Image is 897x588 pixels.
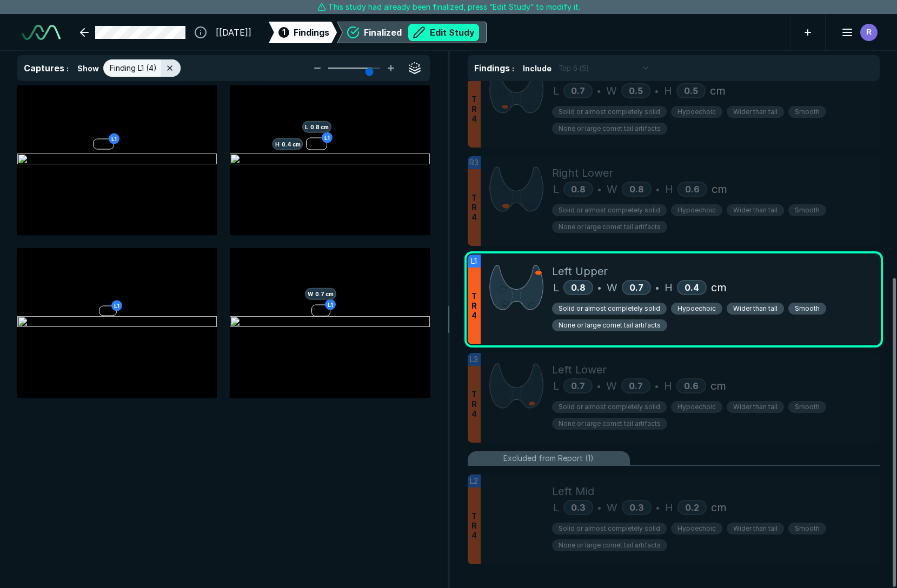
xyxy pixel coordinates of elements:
span: Solid or almost completely solid [559,402,660,412]
span: Captures [24,63,64,73]
span: 0.5 [684,85,698,96]
span: H [665,499,673,516]
span: Solid or almost completely solid [559,524,660,533]
span: Hypoechoic [677,402,716,412]
span: : [512,64,514,73]
span: W [606,83,617,99]
span: Solid or almost completely solid [559,107,660,117]
span: None or large comet tail artifacts [559,222,661,232]
span: L [553,83,559,99]
span: 0.2 [685,502,699,513]
span: L [553,279,559,296]
button: avatar-name [834,22,880,43]
span: L1 [471,255,477,267]
span: • [597,84,601,97]
span: Wider than tall [733,524,778,533]
span: L [553,378,559,394]
span: None or large comet tail artifacts [559,419,661,429]
span: Show [77,63,99,74]
span: 0.8 [629,184,644,195]
span: T R 4 [471,291,477,320]
div: L3TR4Left LowerL0.7•W0.7•H0.6cmSolid or almost completely solidHypoechoicWider than tallSmoothNon... [468,353,880,443]
span: : [67,64,69,73]
span: 0.7 [629,282,643,293]
span: This study had already been finalized, press “Edit Study” to modify it. [328,1,580,13]
span: cm [711,279,727,296]
span: H [665,181,673,197]
div: 1Findings [269,22,337,43]
span: 0.7 [629,380,643,391]
span: Hypoechoic [677,524,716,533]
span: Hypoechoic [677,205,716,215]
span: 0.7 [571,380,585,391]
span: Hypoechoic [677,107,716,117]
span: Top 6 (5) [559,62,589,74]
button: Edit Study [408,24,479,41]
span: L [553,499,559,516]
span: Wider than tall [733,402,778,412]
span: • [655,84,659,97]
span: L3 [470,353,478,365]
span: Solid or almost completely solid [559,205,660,215]
span: 1 [282,26,285,38]
span: • [656,183,660,196]
div: avatar-name [860,24,878,41]
div: FinalizedEdit Study [337,22,487,43]
span: Left Upper [552,263,608,279]
span: • [655,281,659,294]
span: R3 [469,157,479,169]
span: 0.6 [685,184,700,195]
span: Findings [474,63,510,73]
div: Finalized [364,24,479,41]
img: mvvybgAAAAZJREFUAwDrSMMMIPS5iQAAAABJRU5ErkJggg== [489,263,543,311]
span: T R 4 [471,193,477,222]
span: R [866,26,872,38]
span: cm [710,83,726,99]
span: H [664,83,672,99]
span: • [597,501,601,514]
div: R3TR4Right LowerL0.8•W0.8•H0.6cmSolid or almost completely solidHypoechoicWider than tallSmoothNo... [468,156,880,246]
span: 0.8 [571,184,586,195]
img: 64091e5a-7e35-473f-a907-3c3690578c43 [230,153,429,166]
span: Left Mid [552,483,594,499]
span: cm [712,181,727,197]
img: 303c4faa-faa6-4dc1-94bc-71ceea93ec70 [230,316,429,329]
span: 0.5 [629,85,643,96]
span: Wider than tall [733,107,778,117]
span: W [607,279,617,296]
span: Wider than tall [733,304,778,313]
span: Hypoechoic [677,304,716,313]
span: T R 4 [471,511,477,540]
span: 0.3 [571,502,586,513]
span: Excluded from Report (1) [503,452,594,464]
a: See-Mode Logo [17,21,65,44]
span: None or large comet tail artifacts [559,320,661,330]
span: Smooth [795,205,820,215]
span: 0.4 [685,282,699,293]
span: W [607,181,617,197]
span: Include [523,63,552,74]
div: L2TR4Left MidL0.3•W0.3•H0.2cmSolid or almost completely solidHypoechoicWider than tallSmoothNone ... [468,475,880,564]
img: S9DPOHYvYAAAAASUVORK5CYII= [489,362,543,410]
span: • [656,501,660,514]
span: None or large comet tail artifacts [559,540,661,550]
img: a91489c5-d697-425e-bdb1-0f041f60e8f2 [17,153,217,166]
img: jt4AAAAAElFTkSuQmCC [489,165,543,213]
span: cm [711,499,727,516]
span: • [597,183,601,196]
span: Smooth [795,524,820,533]
span: Wider than tall [733,205,778,215]
span: • [655,379,659,392]
span: Smooth [795,107,820,117]
span: Smooth [795,402,820,412]
img: 6+vEZAAAAAGSURBVAMA1yfHDL3ut4kAAAAASUVORK5CYII= [489,66,543,115]
span: Finding L1 (4) [110,62,157,74]
img: See-Mode Logo [22,25,61,40]
span: Smooth [795,304,820,313]
span: T R 4 [471,390,477,419]
span: Findings [294,26,329,39]
span: [[DATE]] [216,26,251,39]
img: 1c58b64f-dba5-4c56-bde0-5005af1b7f61 [17,316,217,329]
div: L1TR4Left UpperL0.8•W0.7•H0.4cmSolid or almost completely solidHypoechoicWider than tallSmoothNon... [468,255,880,344]
span: H [665,279,673,296]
